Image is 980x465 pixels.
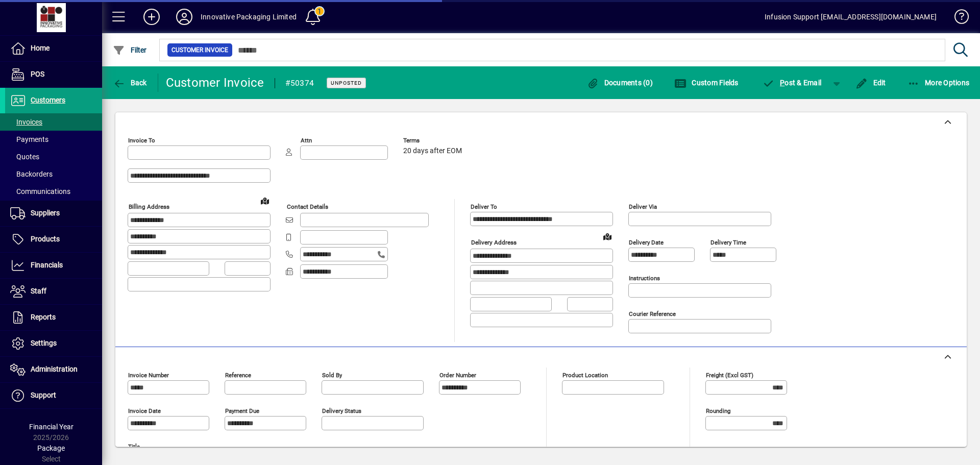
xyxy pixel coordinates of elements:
[5,227,102,252] a: Products
[5,113,102,131] a: Invoices
[113,79,147,87] span: Back
[31,44,50,52] span: Home
[629,239,664,246] mat-label: Delivery date
[31,365,78,373] span: Administration
[31,235,60,243] span: Products
[102,74,158,92] app-page-header-button: Back
[629,275,660,282] mat-label: Instructions
[584,74,655,92] button: Documents (0)
[301,137,312,144] mat-label: Attn
[562,372,608,379] mat-label: Product location
[31,70,44,78] span: POS
[5,331,102,356] a: Settings
[10,170,53,178] span: Backorders
[225,407,259,414] mat-label: Payment due
[780,79,785,87] span: P
[285,75,314,91] div: #50374
[31,391,56,399] span: Support
[710,239,746,246] mat-label: Delivery time
[947,2,967,35] a: Knowledge Base
[322,407,361,414] mat-label: Delivery status
[110,74,150,92] button: Back
[706,372,753,379] mat-label: Freight (excl GST)
[765,9,937,25] div: Infusion Support [EMAIL_ADDRESS][DOMAIN_NAME]
[128,443,140,450] mat-label: Title
[672,74,741,92] button: Custom Fields
[113,46,147,54] span: Filter
[10,135,48,143] span: Payments
[10,153,39,161] span: Quotes
[110,41,150,59] button: Filter
[5,305,102,330] a: Reports
[5,279,102,304] a: Staff
[201,9,297,25] div: Innovative Packaging Limited
[5,357,102,382] a: Administration
[31,261,63,269] span: Financials
[706,407,730,414] mat-label: Rounding
[128,407,161,414] mat-label: Invoice date
[168,8,201,26] button: Profile
[905,74,972,92] button: More Options
[908,79,970,87] span: More Options
[471,203,497,210] mat-label: Deliver To
[128,372,169,379] mat-label: Invoice number
[31,209,60,217] span: Suppliers
[10,187,70,195] span: Communications
[171,45,228,55] span: Customer Invoice
[257,192,273,209] a: View on map
[5,148,102,165] a: Quotes
[31,313,56,321] span: Reports
[629,310,676,317] mat-label: Courier Reference
[5,253,102,278] a: Financials
[5,201,102,226] a: Suppliers
[166,75,264,91] div: Customer Invoice
[855,79,886,87] span: Edit
[599,228,616,244] a: View on map
[5,62,102,87] a: POS
[331,80,362,86] span: Unposted
[403,147,462,155] span: 20 days after EOM
[757,74,827,92] button: Post & Email
[37,444,65,452] span: Package
[853,74,889,92] button: Edit
[5,36,102,61] a: Home
[135,8,168,26] button: Add
[403,137,464,144] span: Terms
[5,383,102,408] a: Support
[225,372,251,379] mat-label: Reference
[10,118,42,126] span: Invoices
[5,183,102,200] a: Communications
[763,79,822,87] span: ost & Email
[31,339,57,347] span: Settings
[439,372,476,379] mat-label: Order number
[5,165,102,183] a: Backorders
[31,96,65,104] span: Customers
[586,79,653,87] span: Documents (0)
[629,203,657,210] mat-label: Deliver via
[31,287,46,295] span: Staff
[674,79,739,87] span: Custom Fields
[29,423,73,431] span: Financial Year
[322,372,342,379] mat-label: Sold by
[5,131,102,148] a: Payments
[128,137,155,144] mat-label: Invoice To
